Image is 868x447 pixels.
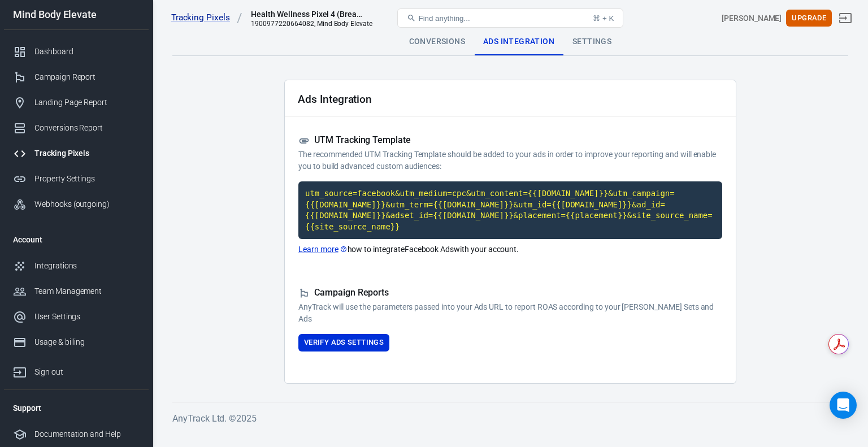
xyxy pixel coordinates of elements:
[298,149,722,172] p: The recommended UTM Tracking Template should be added to your ads in order to improve your report...
[830,392,857,419] div: Open Intercom Messenger
[4,64,149,90] a: Campaign Report
[4,39,149,64] a: Dashboard
[4,253,149,279] a: Integrations
[298,334,389,351] button: Verify Ads Settings
[4,10,149,20] div: Mind Body Elevate
[593,14,614,23] div: ⌘ + K
[171,12,242,24] a: Tracking Pixels
[34,46,140,58] div: Dashboard
[34,311,140,323] div: User Settings
[34,122,140,134] div: Conversions Report
[251,8,364,20] div: Health Wellness Pixel 4 (Breathe & Lung)
[4,166,149,192] a: Property Settings
[298,134,722,146] h5: UTM Tracking Template
[298,93,372,105] h2: Ads Integration
[474,28,563,55] div: Ads Integration
[400,28,474,55] div: Conversions
[298,287,722,299] h5: Campaign Reports
[418,14,470,23] span: Find anything...
[34,147,140,159] div: Tracking Pixels
[34,97,140,109] div: Landing Page Report
[4,355,149,385] a: Sign out
[722,12,782,24] div: Account id: TuFLSxwH
[397,8,623,28] button: Find anything...⌘ + K
[4,329,149,355] a: Usage & billing
[34,198,140,210] div: Webhooks (outgoing)
[4,279,149,304] a: Team Management
[34,336,140,348] div: Usage & billing
[4,304,149,329] a: User Settings
[4,141,149,166] a: Tracking Pixels
[34,366,140,378] div: Sign out
[563,28,620,55] div: Settings
[298,244,348,255] a: Learn more
[298,244,722,255] p: how to integrate Facebook Ads with your account.
[172,411,848,426] h6: AnyTrack Ltd. © 2025
[786,10,832,27] button: Upgrade
[34,71,140,83] div: Campaign Report
[4,394,149,422] li: Support
[34,285,140,297] div: Team Management
[4,90,149,115] a: Landing Page Report
[34,260,140,272] div: Integrations
[832,5,859,32] a: Sign out
[34,173,140,185] div: Property Settings
[298,181,722,239] code: Click to copy
[34,428,140,440] div: Documentation and Help
[4,226,149,253] li: Account
[4,192,149,217] a: Webhooks (outgoing)
[251,20,372,28] div: 1900977220664082, Mind Body Elevate
[4,115,149,141] a: Conversions Report
[298,301,722,325] p: AnyTrack will use the parameters passed into your Ads URL to report ROAS according to your [PERSO...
